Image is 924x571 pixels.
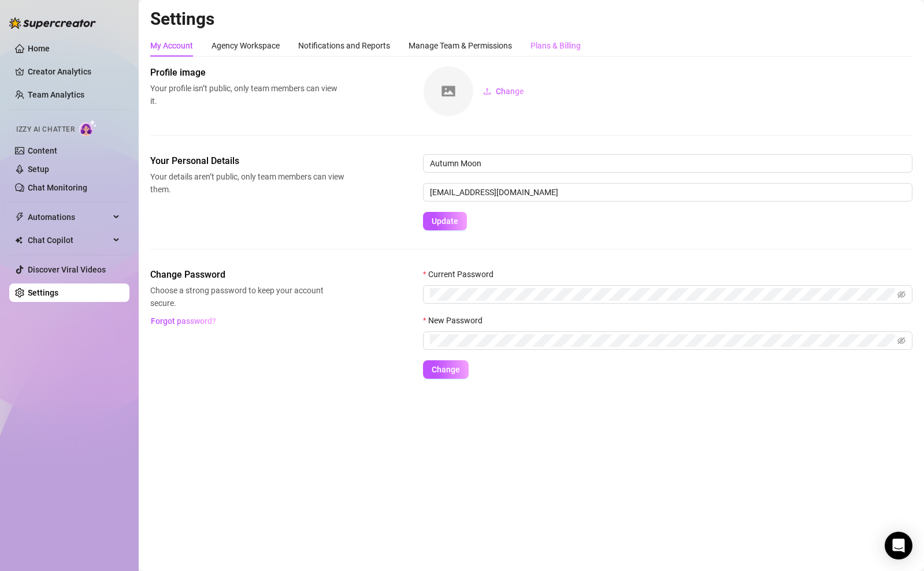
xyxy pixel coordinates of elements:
label: New Password [423,314,490,327]
h2: Settings [150,8,912,30]
input: Current Password [430,288,895,301]
span: Your details aren’t public, only team members can view them. [150,170,344,196]
input: Enter name [423,154,912,173]
span: thunderbolt [15,212,24,222]
div: Open Intercom Messenger [885,532,912,559]
div: Agency Workspace [211,39,280,52]
a: Home [28,44,50,53]
img: Chat Copilot [15,236,23,244]
a: Team Analytics [28,90,84,99]
button: Change [423,360,469,379]
input: Enter new email [423,183,912,201]
span: Change [496,87,524,96]
span: Update [432,217,458,226]
span: Change [432,365,460,374]
span: Chat Copilot [28,231,110,249]
input: New Password [430,334,895,347]
span: upload [483,87,491,95]
span: eye-invisible [897,290,906,298]
a: Setup [28,165,49,174]
div: My Account [150,39,193,52]
span: Forgot password? [151,316,216,326]
span: Izzy AI Chatter [16,124,75,135]
button: Forgot password? [150,312,216,330]
a: Creator Analytics [28,62,120,81]
span: eye-invisible [897,337,906,345]
div: Notifications and Reports [298,39,390,52]
img: logo-BBDzfeDw.svg [9,17,96,29]
a: Settings [28,288,58,297]
img: AI Chatter [79,120,97,136]
span: Change Password [150,268,344,282]
a: Chat Monitoring [28,183,87,192]
a: Discover Viral Videos [28,265,106,274]
div: Manage Team & Permissions [409,39,512,52]
a: Content [28,146,57,155]
span: Your profile isn’t public, only team members can view it. [150,82,344,107]
span: Profile image [150,66,344,80]
button: Change [474,82,533,100]
img: square-placeholder.png [424,66,473,116]
button: Update [423,212,467,230]
span: Automations [28,208,110,226]
div: Plans & Billing [530,39,581,52]
span: Choose a strong password to keep your account secure. [150,284,344,309]
label: Current Password [423,268,501,281]
span: Your Personal Details [150,154,344,168]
